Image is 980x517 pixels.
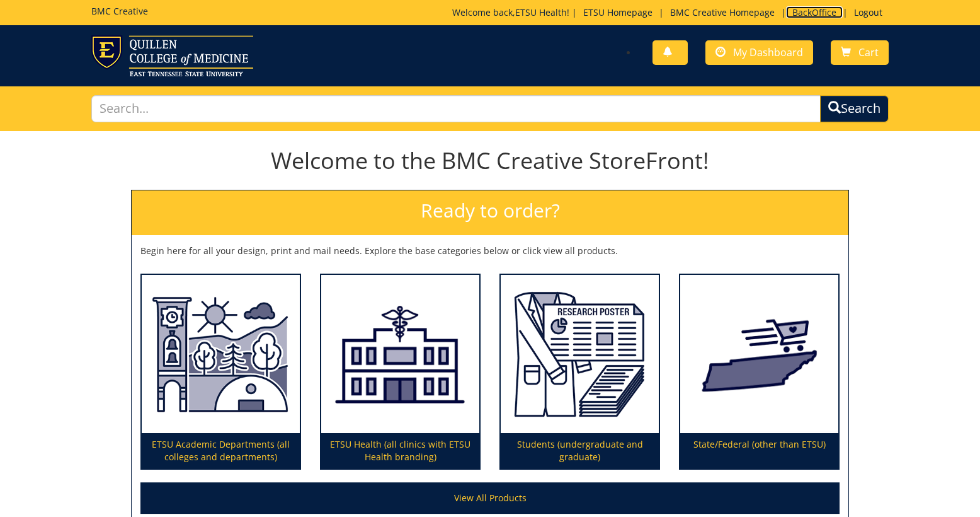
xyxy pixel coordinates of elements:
[91,35,253,76] img: ETSU logo
[848,6,889,18] a: Logout
[91,6,148,16] h5: BMC Creative
[142,275,300,469] a: ETSU Academic Departments (all colleges and departments)
[680,433,838,468] p: State/Federal (other than ETSU)
[664,6,781,18] a: BMC Creative Homepage
[321,275,479,434] img: ETSU Health (all clinics with ETSU Health branding)
[680,275,838,469] a: State/Federal (other than ETSU)
[733,45,803,59] span: My Dashboard
[786,6,843,18] a: BackOffice
[820,95,889,122] button: Search
[132,190,848,235] h2: Ready to order?
[515,6,567,18] a: ETSU Health
[501,433,659,468] p: Students (undergraduate and graduate)
[140,245,840,257] p: Begin here for all your design, print and mail needs. Explore the base categories below or click ...
[142,433,300,468] p: ETSU Academic Departments (all colleges and departments)
[705,40,813,65] a: My Dashboard
[142,275,300,434] img: ETSU Academic Departments (all colleges and departments)
[577,6,659,18] a: ETSU Homepage
[501,275,659,434] img: Students (undergraduate and graduate)
[858,45,879,59] span: Cart
[131,148,849,173] h1: Welcome to the BMC Creative StoreFront!
[91,95,821,122] input: Search...
[680,275,838,434] img: State/Federal (other than ETSU)
[321,275,479,469] a: ETSU Health (all clinics with ETSU Health branding)
[321,433,479,468] p: ETSU Health (all clinics with ETSU Health branding)
[831,40,889,65] a: Cart
[452,6,889,19] p: Welcome back, ! | | | |
[140,482,840,514] a: View All Products
[501,275,659,469] a: Students (undergraduate and graduate)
